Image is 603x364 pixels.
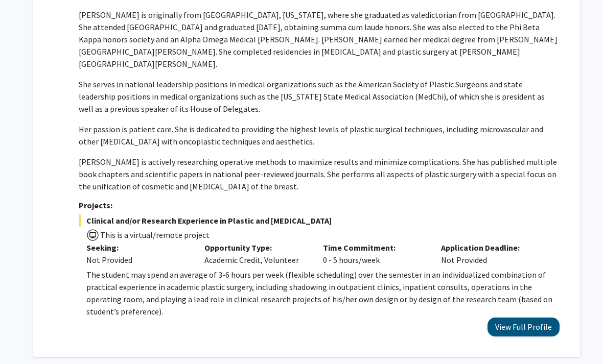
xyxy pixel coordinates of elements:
span: Clinical and/or Research Experience in Plastic and [MEDICAL_DATA] [79,214,560,227]
iframe: Chat [8,318,43,356]
p: Opportunity Type: [204,241,308,254]
strong: Projects: [79,200,112,210]
span: This is a virtual/remote project [99,230,210,240]
p: She serves in national leadership positions in medical organizations such as the American Society... [79,78,560,115]
p: [PERSON_NAME] is actively researching operative methods to maximize results and minimize complica... [79,156,560,192]
div: Not Provided [86,254,190,266]
div: Academic Credit, Volunteer [197,241,315,266]
button: View Full Profile [488,318,560,336]
p: Application Deadline: [441,241,544,254]
p: Seeking: [86,241,190,254]
p: Her passion is patient care. She is dedicated to providing the highest levels of plastic surgical... [79,123,560,148]
span: The student may spend an average of 3-6 hours per week (flexible scheduling) over the semester in... [86,270,552,317]
div: Not Provided [433,241,552,266]
p: Time Commitment: [323,241,426,254]
p: [PERSON_NAME] is originally from [GEOGRAPHIC_DATA], [US_STATE], where she graduated as valedictor... [79,9,560,70]
div: 0 - 5 hours/week [315,241,434,266]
